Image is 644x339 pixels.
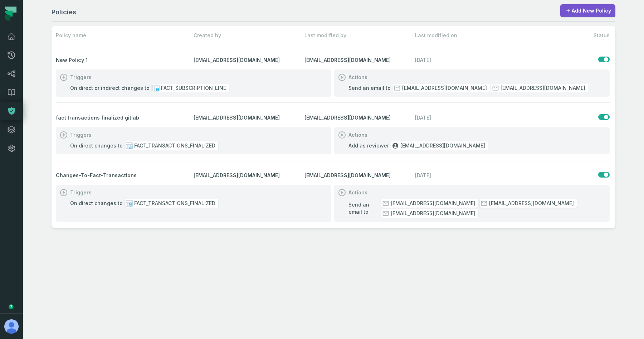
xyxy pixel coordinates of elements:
[8,304,14,310] div: Tooltip anchor
[348,189,367,196] h1: Actions
[391,200,475,207] span: [EMAIL_ADDRESS][DOMAIN_NAME]
[161,84,226,92] span: FACT_SUBSCRIPTION_LINE
[56,32,191,39] span: Policy name
[415,57,523,64] relative-time: Jul 15, 2025, 3:36 PM GMT+3
[583,32,610,39] span: Status
[501,84,585,92] span: [EMAIL_ADDRESS][DOMAIN_NAME]
[348,142,389,149] span: Add as reviewer
[56,172,191,179] span: Changes-To-Fact-Transactions
[52,7,76,17] h1: Policies
[56,114,191,121] span: fact transactions finalized gitlab
[134,200,215,207] span: FACT_TRANSACTIONS_FINALIZED
[70,74,92,81] h1: Triggers
[70,189,92,196] h1: Triggers
[402,84,487,92] span: [EMAIL_ADDRESS][DOMAIN_NAME]
[415,114,523,121] relative-time: Jul 2, 2025, 9:06 AM GMT+3
[194,57,302,64] span: [EMAIL_ADDRESS][DOMAIN_NAME]
[56,57,191,64] span: New Policy 1
[194,172,302,179] span: [EMAIL_ADDRESS][DOMAIN_NAME]
[134,142,215,149] span: FACT_TRANSACTIONS_FINALIZED
[194,114,302,121] span: [EMAIL_ADDRESS][DOMAIN_NAME]
[304,32,413,39] span: Last modified by
[304,114,413,121] span: [EMAIL_ADDRESS][DOMAIN_NAME]
[70,142,123,149] span: On direct changes to
[400,142,485,149] span: [EMAIL_ADDRESS][DOMAIN_NAME]
[348,201,379,215] span: Send an email to
[70,84,150,92] span: On direct or indirect changes to
[304,172,413,179] span: [EMAIL_ADDRESS][DOMAIN_NAME]
[415,172,523,179] relative-time: Jul 2, 2025, 8:13 AM GMT+3
[489,200,574,207] span: [EMAIL_ADDRESS][DOMAIN_NAME]
[348,84,391,92] span: Send an email to
[194,32,302,39] span: Created by
[560,4,615,17] a: Add New Policy
[391,210,475,217] span: [EMAIL_ADDRESS][DOMAIN_NAME]
[304,57,413,64] span: [EMAIL_ADDRESS][DOMAIN_NAME]
[348,131,367,139] h1: Actions
[415,32,523,39] span: Last modified on
[348,74,367,81] h1: Actions
[70,131,92,139] h1: Triggers
[70,200,123,207] span: On direct changes to
[4,319,19,334] img: avatar of Aviel Bar-Yossef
